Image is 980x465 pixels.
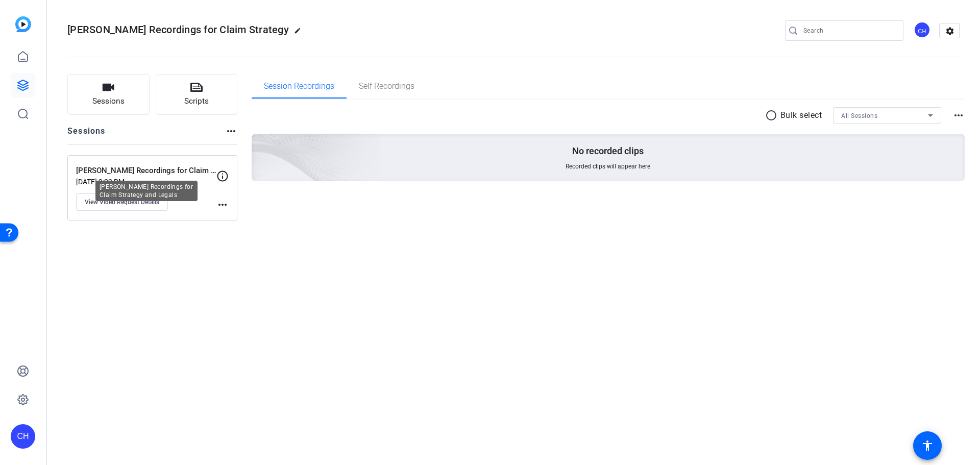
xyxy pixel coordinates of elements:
button: View Video Request Details [76,193,168,211]
mat-icon: radio_button_unchecked [765,109,780,121]
p: No recorded clips [572,145,644,157]
mat-icon: more_horiz [216,199,229,211]
mat-icon: edit [294,27,306,39]
span: Session Recordings [264,82,334,90]
p: [DATE] 9:23 PM [76,178,216,186]
h2: Sessions [67,125,106,144]
input: Search [803,25,895,37]
span: All Sessions [841,112,877,119]
mat-icon: accessibility [921,439,934,452]
div: CH [11,424,35,449]
span: Self Recordings [359,82,414,90]
span: Recorded clips will appear here [566,162,650,170]
p: [PERSON_NAME] Recordings for Claim Strategy and Legals [76,165,216,177]
img: embarkstudio-empty-session.png [137,33,381,254]
span: View Video Request Details [85,198,159,206]
span: Sessions [92,95,125,107]
button: Scripts [156,74,238,115]
p: Bulk select [780,109,822,121]
img: blue-gradient.svg [15,16,31,32]
ngx-avatar: Claire Holmes [914,21,932,39]
mat-icon: settings [940,23,960,39]
mat-icon: more_horiz [225,125,237,137]
div: CH [914,21,930,38]
button: Sessions [67,74,150,115]
span: Scripts [184,95,209,107]
mat-icon: more_horiz [952,109,965,121]
span: [PERSON_NAME] Recordings for Claim Strategy [67,23,289,36]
